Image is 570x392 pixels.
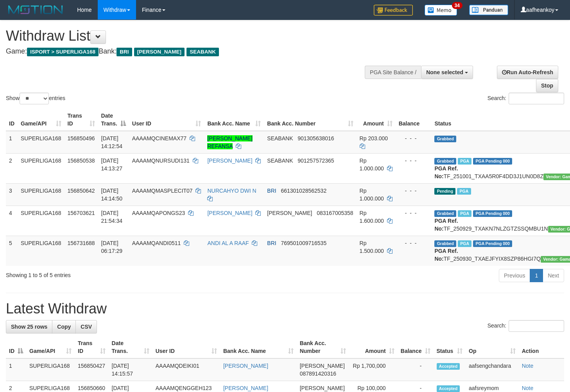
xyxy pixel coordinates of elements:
th: Balance: activate to sort column ascending [398,336,434,358]
div: PGA Site Balance / [365,66,421,79]
span: 156850496 [68,135,95,141]
span: AAAAMQCINEMAX77 [132,135,186,141]
th: Bank Acc. Name: activate to sort column ascending [220,336,297,358]
span: 34 [452,2,462,9]
label: Show entries [6,93,65,104]
span: Copy 901305638016 to clipboard [298,135,334,141]
span: PGA Pending [473,158,512,165]
th: Balance [396,109,432,131]
span: Pending [434,188,455,195]
td: 5 [6,236,18,266]
img: Feedback.jpg [374,5,413,16]
span: Copy 661301028562532 to clipboard [281,188,326,194]
td: [DATE] 14:15:57 [109,358,152,381]
span: Rp 1.000.000 [360,158,384,172]
a: Show 25 rows [6,320,52,333]
span: [DATE] 21:54:34 [101,210,123,224]
span: 156850642 [68,188,95,194]
th: Action [519,336,564,358]
span: Copy 769501009716535 to clipboard [281,240,326,246]
td: - [398,358,434,381]
th: Amount: activate to sort column ascending [349,336,398,358]
img: panduan.png [469,5,508,15]
th: Date Trans.: activate to sort column descending [98,109,129,131]
a: ANDI AL A RAAF [207,240,249,246]
label: Search: [488,320,564,332]
span: AAAAMQANDI0511 [132,240,181,246]
span: Rp 1.600.000 [360,210,384,224]
span: [PERSON_NAME] [134,48,185,56]
a: [PERSON_NAME] [223,385,268,391]
img: MOTION_logo.png [6,4,65,16]
span: 156850538 [68,158,95,164]
th: Bank Acc. Name: activate to sort column ascending [204,109,264,131]
td: 1 [6,358,26,381]
a: Stop [536,79,558,92]
td: SUPERLIGA168 [18,153,65,183]
span: BRI [267,240,276,246]
select: Showentries [20,93,49,104]
span: Grabbed [434,136,456,142]
td: AAAAMQDEIKI01 [152,358,220,381]
b: PGA Ref. No: [434,218,458,232]
span: Rp 1.000.000 [360,188,384,202]
input: Search: [509,320,564,332]
span: Copy 087891420316 to clipboard [300,371,336,377]
span: Accepted [437,385,460,392]
a: [PERSON_NAME] [223,363,268,369]
a: CSV [75,320,97,333]
th: ID [6,109,18,131]
span: Grabbed [434,240,456,247]
td: SUPERLIGA168 [18,183,65,206]
span: 156731688 [68,240,95,246]
span: Show 25 rows [11,324,47,330]
span: 156703621 [68,210,95,216]
span: Copy 083167005358 to clipboard [317,210,353,216]
span: [DATE] 14:14:50 [101,188,123,202]
span: Marked by aafchhiseyha [458,210,471,217]
h1: Latest Withdraw [6,301,564,317]
td: SUPERLIGA168 [18,236,65,266]
th: Amount: activate to sort column ascending [357,109,396,131]
span: [DATE] 14:12:54 [101,135,123,149]
th: User ID: activate to sort column ascending [129,109,204,131]
h1: Withdraw List [6,28,372,44]
span: Marked by aafsengchandara [457,188,471,195]
span: Marked by aafromsomean [458,240,471,247]
th: User ID: activate to sort column ascending [152,336,220,358]
span: [PERSON_NAME] [267,210,312,216]
label: Search: [488,93,564,104]
span: Grabbed [434,158,456,165]
a: [PERSON_NAME] REFANSA [207,135,252,149]
span: AAAAMQAPONGS23 [132,210,185,216]
a: [PERSON_NAME] [207,210,252,216]
div: - - - [399,134,428,142]
div: - - - [399,157,428,165]
span: CSV [81,324,92,330]
span: PGA Pending [473,210,512,217]
a: Note [522,363,534,369]
span: PGA Pending [473,240,512,247]
span: [DATE] 06:17:29 [101,240,123,254]
span: None selected [426,69,463,75]
a: [PERSON_NAME] [207,158,252,164]
span: BRI [117,48,132,56]
span: SEABANK [186,48,219,56]
th: ID: activate to sort column descending [6,336,26,358]
td: 2 [6,153,18,183]
td: 156850427 [75,358,109,381]
span: SEABANK [267,135,293,141]
th: Game/API: activate to sort column ascending [26,336,75,358]
td: SUPERLIGA168 [18,206,65,236]
th: Bank Acc. Number: activate to sort column ascending [264,109,356,131]
b: PGA Ref. No: [434,248,458,262]
th: Bank Acc. Number: activate to sort column ascending [297,336,349,358]
span: BRI [267,188,276,194]
a: Run Auto-Refresh [497,66,558,79]
input: Search: [509,93,564,104]
td: 1 [6,131,18,154]
button: None selected [421,66,473,79]
b: PGA Ref. No: [434,165,458,179]
span: Marked by aafsengchandara [458,158,471,165]
span: Rp 203.000 [360,135,388,141]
